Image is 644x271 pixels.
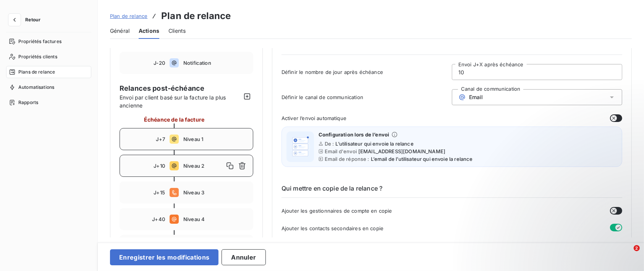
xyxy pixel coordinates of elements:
span: Envoi par client basé sur la facture la plus ancienne [120,93,241,109]
span: De : [325,141,334,147]
span: Plans de relance [18,69,55,75]
span: Échéance de la facture [144,115,204,123]
span: Définir le canal de communication [282,94,452,100]
span: Automatisations [18,84,54,91]
iframe: Intercom live chat [618,245,636,263]
span: L’email de l’utilisateur qui envoie la relance [371,156,473,162]
a: Rapports [6,96,91,109]
span: Général [110,27,129,35]
span: J+40 [152,216,165,222]
a: Propriétés factures [6,35,91,48]
h6: Qui mettre en copie de la relance ? [282,184,622,198]
span: Définir le nombre de jour après échéance [282,69,452,75]
a: Propriétés clients [6,51,91,63]
span: Activer l’envoi automatique [282,115,346,121]
iframe: Intercom notifications message [491,197,644,250]
span: Configuration lors de l’envoi [319,131,389,138]
span: Ajouter les gestionnaires de compte en copie [282,208,392,214]
span: [EMAIL_ADDRESS][DOMAIN_NAME] [358,148,445,154]
span: Relances post-échéance [120,83,241,93]
span: Retour [25,18,40,22]
span: Actions [139,27,159,35]
span: J+7 [156,136,165,142]
a: Automatisations [6,81,91,93]
span: Plan de relance [110,13,147,19]
span: Email de réponse : [325,156,369,162]
span: Niveau 1 [183,136,248,142]
span: J+15 [154,189,165,196]
span: Propriétés factures [18,38,61,45]
span: J-20 [154,60,165,66]
span: J+10 [154,163,165,169]
img: illustration helper email [288,135,312,159]
h6: Paramètres [282,41,622,55]
button: Enregistrer les modifications [110,249,218,265]
button: Annuler [222,249,265,265]
span: Email [469,94,483,100]
span: Propriétés clients [18,53,57,60]
h3: Plan de relance [161,9,231,23]
span: 2 [634,245,640,251]
span: Clients [168,27,186,35]
span: Niveau 3 [183,189,248,196]
span: Email d'envoi [325,148,357,154]
span: Notification [183,60,248,66]
button: Retour [6,14,47,26]
span: Niveau 2 [183,163,224,169]
a: Plan de relance [110,12,147,20]
a: Plans de relance [6,66,91,78]
span: Ajouter les contacts secondaires en copie [282,225,383,231]
span: L’utilisateur qui envoie la relance [336,141,414,147]
span: Rapports [18,99,38,106]
span: Niveau 4 [183,216,248,222]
